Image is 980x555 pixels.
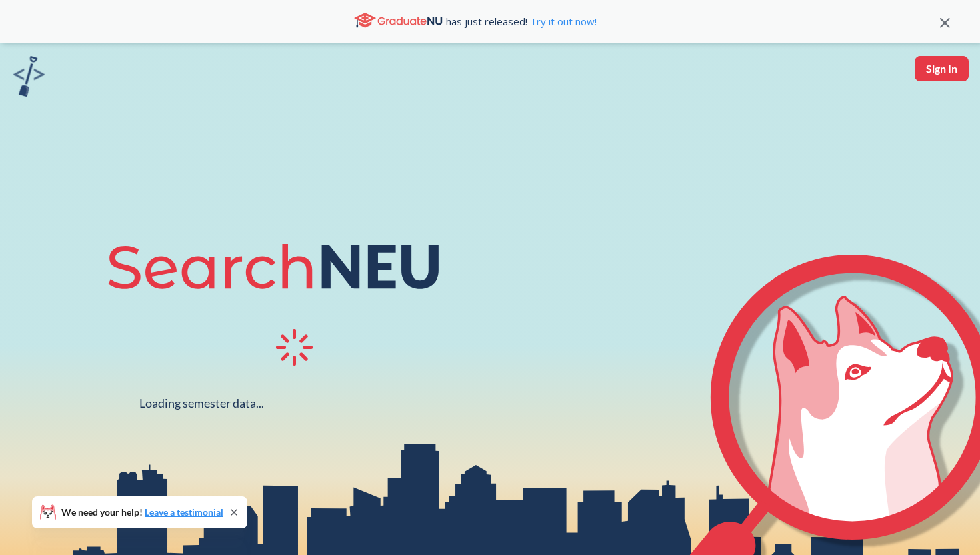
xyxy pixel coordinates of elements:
[145,506,223,518] a: Leave a testimonial
[13,56,45,97] img: sandbox logo
[915,56,969,81] button: Sign In
[61,508,223,517] span: We need your help!
[13,56,45,101] a: sandbox logo
[446,14,597,29] span: has just released!
[139,396,264,411] div: Loading semester data...
[527,15,597,28] a: Try it out now!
